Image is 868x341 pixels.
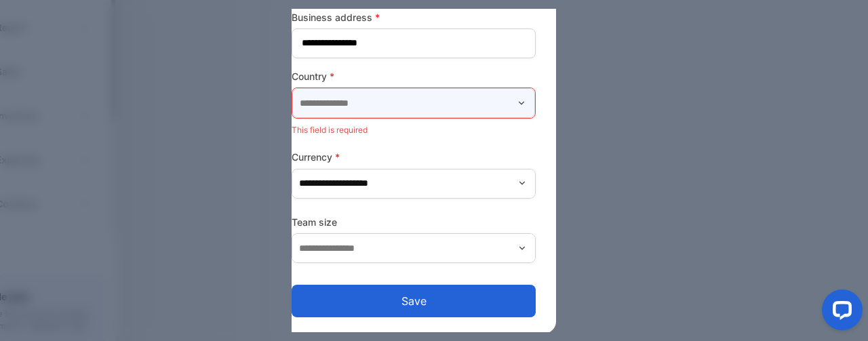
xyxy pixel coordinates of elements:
[292,121,536,139] p: This field is required
[292,150,536,164] label: Currency
[292,69,536,83] label: Country
[292,10,536,24] label: Business address
[811,284,868,341] iframe: LiveChat chat widget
